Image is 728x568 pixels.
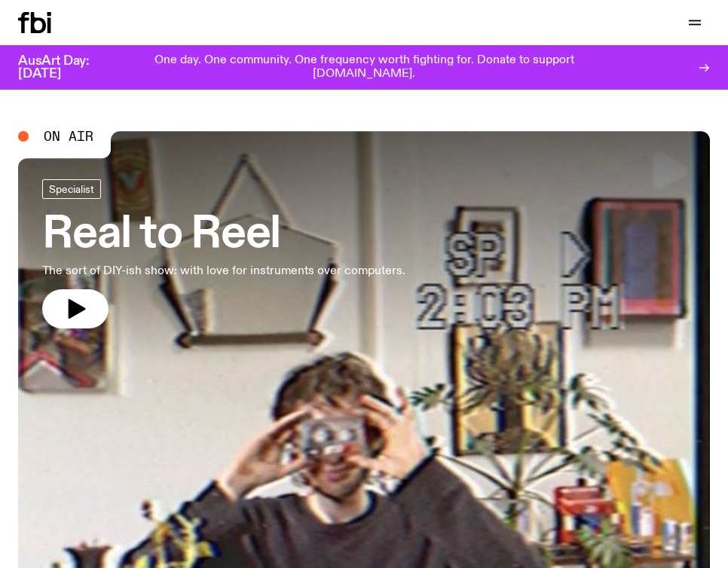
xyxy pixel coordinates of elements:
a: Real to ReelThe sort of DIY-ish show: with love for instruments over computers. [42,179,405,328]
p: One day. One community. One frequency worth fighting for. Donate to support [DOMAIN_NAME]. [127,54,601,81]
span: Specialist [49,183,94,194]
p: The sort of DIY-ish show: with love for instruments over computers. [42,262,405,280]
h3: Real to Reel [42,214,405,256]
h3: AusArt Day: [DATE] [18,55,115,81]
a: Specialist [42,179,101,199]
span: On Air [44,130,93,143]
